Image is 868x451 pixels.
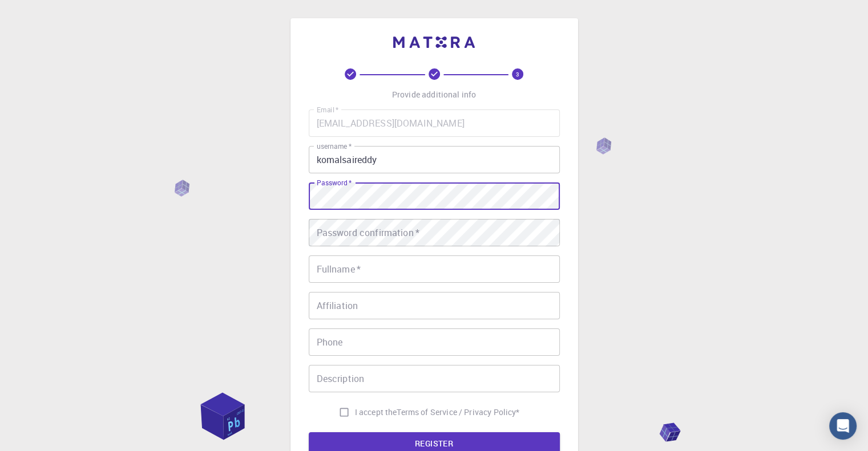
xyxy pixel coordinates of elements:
[516,70,519,78] text: 3
[317,105,338,115] label: Email
[397,407,519,418] a: Terms of Service / Privacy Policy*
[355,407,397,418] span: I accept the
[397,407,519,418] p: Terms of Service / Privacy Policy *
[317,141,352,151] label: username
[317,178,352,188] label: Password
[829,412,857,440] div: Open Intercom Messenger
[392,89,476,100] p: Provide additional info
